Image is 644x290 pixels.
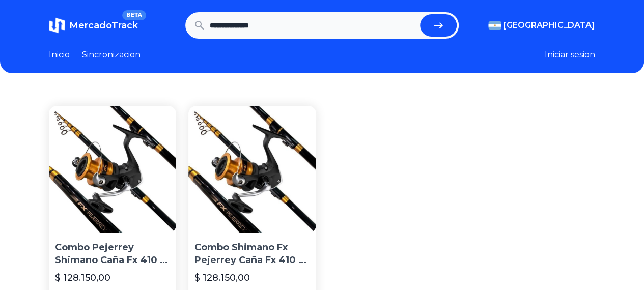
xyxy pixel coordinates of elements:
[49,17,65,34] img: MercadoTrack
[49,17,138,34] a: MercadoTrackBETA
[55,271,110,285] p: $ 128.150,00
[488,21,501,30] img: Argentina
[194,241,310,267] p: Combo Shimano Fx Pejerrey Caña Fx 410 + Reel Fx 3000
[503,19,595,32] span: [GEOGRAPHIC_DATA]
[69,20,138,31] span: MercadoTrack
[49,49,70,61] a: Inicio
[488,19,595,32] button: [GEOGRAPHIC_DATA]
[122,10,146,20] span: BETA
[82,49,141,61] a: Sincronizacion
[194,271,250,285] p: $ 128.150,00
[55,241,170,267] p: Combo Pejerrey Shimano Caña Fx 410 / Reel Fx 3000 Pesca
[188,106,316,233] img: Combo Shimano Fx Pejerrey Caña Fx 410 + Reel Fx 3000
[49,106,176,233] img: Combo Pejerrey Shimano Caña Fx 410 / Reel Fx 3000 Pesca
[545,49,595,61] button: Iniciar sesion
